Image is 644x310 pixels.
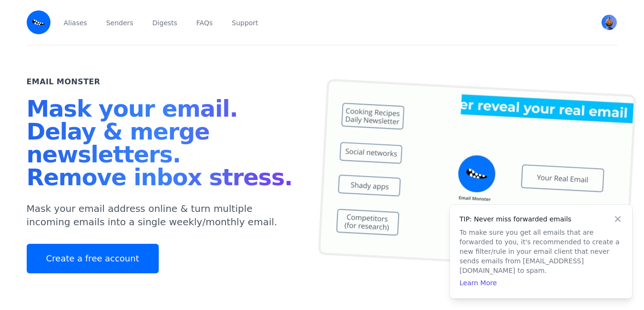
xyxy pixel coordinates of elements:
a: Learn More [460,279,497,287]
h2: Email Monster [27,76,101,88]
button: User menu [601,14,618,31]
h4: TIP: Never miss forwarded emails [460,214,623,224]
a: Create a free account [27,244,159,273]
h1: Mask your email. Delay & merge newsletters. Remove inbox stress. [27,97,299,192]
img: temp mail, free temporary mail, Temporary Email [317,79,636,271]
p: To make sure you get all emails that are forwarded to you, it's recommended to create a new filte... [460,228,623,275]
img: Gabi's Avatar [602,15,617,30]
img: Email Monster [27,10,51,34]
p: Mask your email address online & turn multiple incoming emails into a single weekly/monthly email. [27,202,299,229]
